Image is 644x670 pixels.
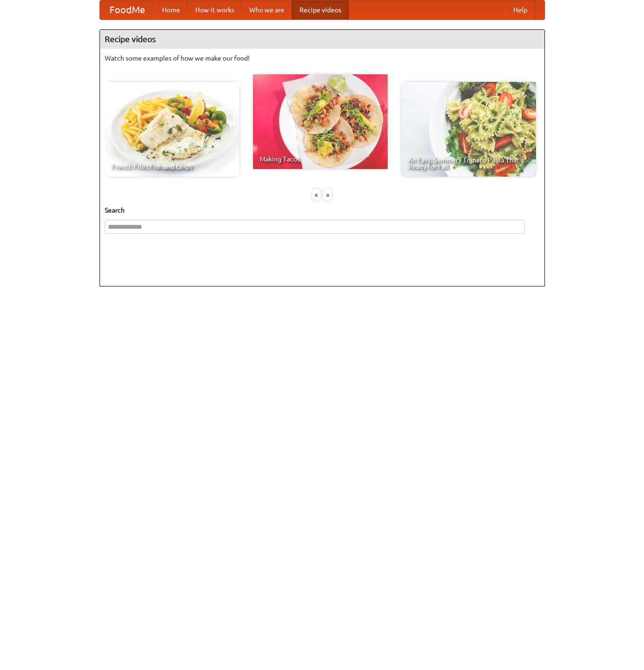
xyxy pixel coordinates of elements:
[100,0,154,19] a: FoodMe
[154,0,188,19] a: Home
[105,82,239,177] a: French Fries Fish and Chips
[401,82,536,177] a: An Easy, Summery Tomato Pasta That's Ready for Fall
[253,74,388,169] a: Making Tacos
[100,30,544,49] h4: Recipe videos
[312,189,321,201] div: «
[506,0,535,19] a: Help
[188,0,242,19] a: How it works
[408,157,529,170] span: An Easy, Summery Tomato Pasta That's Ready for Fall
[105,205,540,215] h5: Search
[111,163,233,170] span: French Fries Fish and Chips
[105,54,540,63] p: Watch some examples of how we make our food!
[323,189,332,201] div: »
[242,0,292,19] a: Who we are
[292,0,349,19] a: Recipe videos
[260,156,381,162] span: Making Tacos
